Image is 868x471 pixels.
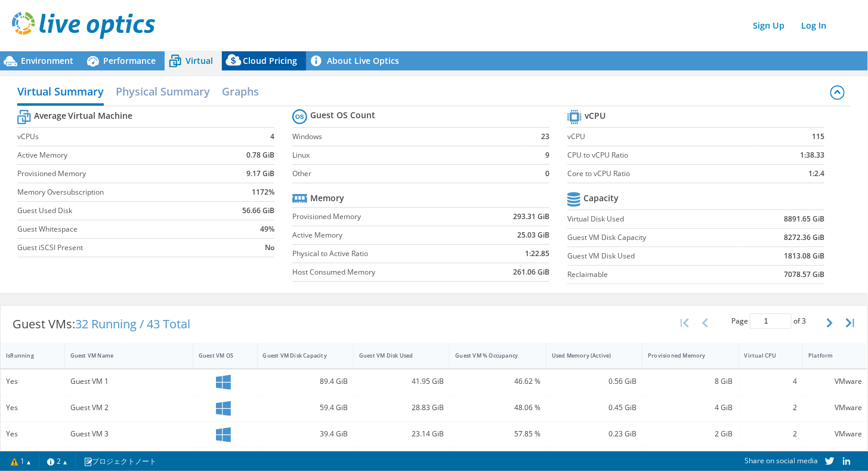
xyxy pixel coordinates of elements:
[12,12,155,39] img: live_optics_svg.svg
[812,131,824,143] b: 115
[747,17,790,34] a: Sign Up
[455,401,540,414] div: 48.06 %
[17,242,218,254] label: Guest iSCSI Present
[583,192,619,204] b: Capacity
[808,401,862,414] div: VMware
[545,149,549,161] b: 9
[808,352,848,359] div: Platform
[292,229,475,241] label: Active Memory
[292,131,526,143] label: Windows
[567,131,757,143] label: vCPU
[70,375,187,388] div: Guest VM 1
[34,110,133,122] b: Average Virtual Machine
[310,109,375,121] b: Guest OS Count
[567,213,741,225] label: Virtual Disk Used
[263,401,348,414] div: 59.4 GiB
[310,192,344,204] b: Memory
[246,168,274,180] b: 9.17 GiB
[359,375,444,388] div: 41.95 GiB
[292,266,475,278] label: Host Consumed Memory
[552,401,637,414] div: 0.45 GiB
[455,352,526,359] div: Guest VM % Occupancy
[525,248,549,260] b: 1:22.85
[455,427,540,441] div: 57.85 %
[784,213,824,225] b: 8891.65 GiB
[17,168,218,180] label: Provisioned Memory
[784,269,824,281] b: 7078.57 GiB
[648,375,733,388] div: 8 GiB
[745,455,818,466] span: Share on social media
[2,454,39,469] a: 1
[242,205,274,217] b: 56.66 GiB
[552,427,637,441] div: 0.23 GiB
[585,110,606,122] b: vCPU
[21,55,73,66] span: Environment
[1,306,202,343] div: Guest VMs:
[17,149,218,161] label: Active Memory
[17,186,218,198] label: Memory Oversubscription
[802,316,806,326] span: 3
[199,352,237,359] div: Guest VM OS
[784,250,824,262] b: 1813.08 GiB
[292,149,526,161] label: Linux
[567,250,741,262] label: Guest VM Disk Used
[70,401,187,414] div: Guest VM 2
[265,242,274,254] b: No
[252,186,274,198] b: 1172%
[260,223,274,235] b: 49%
[745,427,798,441] div: 2
[306,51,408,70] a: About Live Optics
[116,79,210,103] h2: Physical Summary
[6,352,45,359] div: IsRunning
[552,352,622,359] div: Used Memory (Active)
[648,401,733,414] div: 4 GiB
[567,269,741,281] label: Reclaimable
[808,168,824,180] b: 1:2.4
[567,232,741,244] label: Guest VM Disk Capacity
[17,79,104,106] h2: Virtual Summary
[186,55,213,66] span: Virtual
[795,17,832,34] a: Log In
[103,55,156,66] span: Performance
[745,401,798,414] div: 2
[359,352,430,359] div: Guest VM Disk Used
[648,427,733,441] div: 2 GiB
[545,168,549,180] b: 0
[750,313,792,329] input: jump to page
[263,427,348,441] div: 39.4 GiB
[567,168,757,180] label: Core to vCPU Ratio
[17,223,218,235] label: Guest Whitespace
[552,375,637,388] div: 0.56 GiB
[292,211,475,223] label: Provisioned Memory
[808,427,862,441] div: VMware
[800,149,824,161] b: 1:38.33
[541,131,549,143] b: 23
[6,401,59,414] div: Yes
[292,168,526,180] label: Other
[6,375,59,388] div: Yes
[513,266,549,278] b: 261.06 GiB
[517,229,549,241] b: 25.03 GiB
[270,131,274,143] b: 4
[359,427,444,441] div: 23.14 GiB
[243,55,297,66] span: Cloud Pricing
[39,454,76,469] a: 2
[567,149,757,161] label: CPU to vCPU Ratio
[513,211,549,223] b: 293.31 GiB
[263,352,333,359] div: Guest VM Disk Capacity
[808,375,862,388] div: VMware
[70,427,187,441] div: Guest VM 3
[17,205,218,217] label: Guest Used Disk
[6,427,59,441] div: Yes
[292,248,475,260] label: Physical to Active Ratio
[731,313,806,329] span: Page of
[75,316,190,332] span: 32 Running / 43 Total
[648,352,718,359] div: Provisioned Memory
[455,375,540,388] div: 46.62 %
[17,131,218,143] label: vCPUs
[70,352,173,359] div: Guest VM Name
[745,375,798,388] div: 4
[222,79,259,103] h2: Graphs
[263,375,348,388] div: 89.4 GiB
[359,401,444,414] div: 28.83 GiB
